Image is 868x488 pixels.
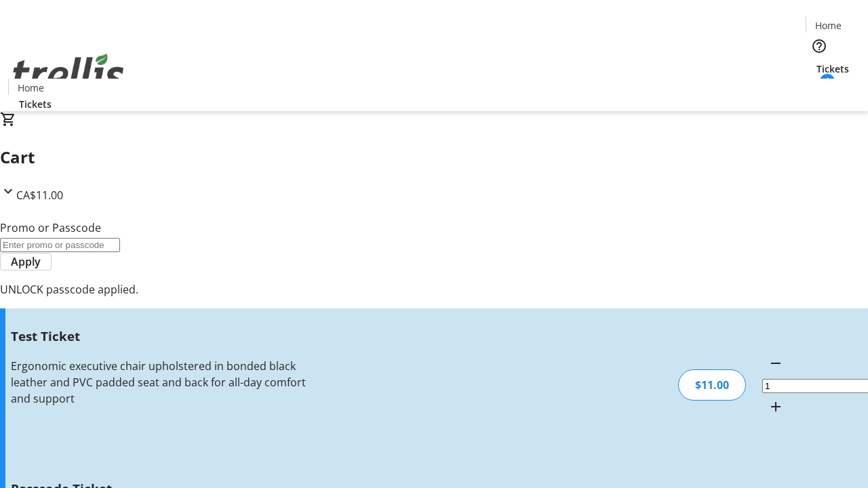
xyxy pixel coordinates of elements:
button: Cart [806,76,833,103]
a: Home [9,81,52,95]
button: Decrement by one [762,350,789,377]
span: Apply [11,253,41,270]
img: Orient E2E Organization MorWpmMO7W's Logo [8,39,129,106]
a: Tickets [8,97,62,111]
button: Help [806,33,833,60]
div: $11.00 [678,369,746,401]
button: Increment by one [762,393,789,420]
span: CA$11.00 [16,188,63,203]
span: Tickets [816,62,849,76]
h3: Test Ticket [11,327,307,346]
a: Tickets [806,62,860,76]
a: Home [806,18,850,33]
span: Home [18,81,44,95]
div: Ergonomic executive chair upholstered in bonded black leather and PVC padded seat and back for al... [11,358,307,407]
span: Tickets [19,97,52,111]
span: Home [815,18,842,33]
